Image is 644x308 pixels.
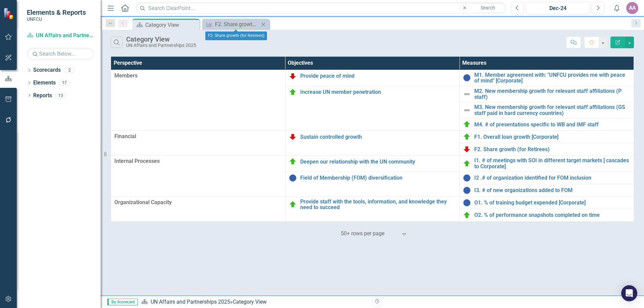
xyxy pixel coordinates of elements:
[621,285,637,301] div: Open Intercom Messenger
[300,175,456,181] a: Field of Membership (FOM) diversification
[215,20,259,28] div: F2. Share growth (for Retirees)
[285,70,460,86] td: Double-Click to Edit Right Click for Context Menu
[114,72,282,80] span: Members
[463,74,471,82] img: Data Not Yet Due
[463,199,471,207] img: Data Not Yet Due
[463,106,471,114] img: Not Defined
[114,133,282,140] span: Financial
[145,21,198,29] div: Category View
[33,66,61,74] a: Scorecards
[111,156,285,196] td: Double-Click to Edit
[474,158,630,169] a: I1. # of meetings with SOI in different target markets [ cascades to Corporate]
[285,156,460,172] td: Double-Click to Edit Right Click for Context Menu
[474,72,630,84] a: M1. Member agreement with: "UNFCU provides me with peace of mind" [Corporate]
[114,199,282,206] span: Organizational Capacity
[111,131,285,156] td: Double-Click to Edit
[626,2,638,14] button: AA
[111,70,285,131] td: Double-Click to Edit
[474,122,630,128] a: M4. # of presentations specific to WB and IMF staff
[460,86,634,102] td: Double-Click to Edit Right Click for Context Menu
[289,72,297,80] img: Below Plan
[526,2,590,14] button: Dec-24
[463,145,471,153] img: Below Plan
[300,159,456,165] a: Deepen our relationship with the UN community
[474,134,630,140] a: F1. Overall loan growth [Corporate]
[463,90,471,98] img: Not Defined
[136,2,506,14] input: Search ClearPoint...
[27,16,86,22] small: UNFCU
[463,211,471,219] img: On Target
[460,118,634,131] td: Double-Click to Edit Right Click for Context Menu
[289,88,297,96] img: On Target
[64,67,75,73] div: 2
[33,92,52,100] a: Reports
[205,32,267,40] div: F2. Share growth (for Retirees)
[460,102,634,118] td: Double-Click to Edit Right Click for Context Menu
[289,200,297,208] img: On Target
[460,70,634,86] td: Double-Click to Edit Right Click for Context Menu
[300,89,456,95] a: Increase UN member penetration
[460,209,634,221] td: Double-Click to Edit Right Click for Context Menu
[300,134,456,140] a: Sustain controlled growth
[27,32,94,40] a: UN Affairs and Partnerships 2025
[285,131,460,156] td: Double-Click to Edit Right Click for Context Menu
[285,172,460,196] td: Double-Click to Edit Right Click for Context Menu
[474,104,630,116] a: M3. New membership growth for relevant staff affiliations (GS staff paid in hard currency countries)
[471,3,504,13] button: Search
[59,80,70,86] div: 17
[126,43,196,48] div: UN Affairs and Partnerships 2025
[474,88,630,100] a: M2. New membership growth for relevant staff affiliations (P staff)
[151,299,230,305] a: UN Affairs and Partnerships 2025
[460,131,634,143] td: Double-Click to Edit Right Click for Context Menu
[126,36,196,43] div: Category View
[33,79,56,87] a: Elements
[528,4,588,12] div: Dec-24
[460,172,634,184] td: Double-Click to Edit Right Click for Context Menu
[460,184,634,196] td: Double-Click to Edit Right Click for Context Menu
[27,48,94,60] input: Search Below...
[300,73,456,79] a: Provide peace of mind
[474,212,630,218] a: O2. % of performance snapshots completed on time
[460,196,634,209] td: Double-Click to Edit Right Click for Context Menu
[111,196,285,221] td: Double-Click to Edit
[285,196,460,221] td: Double-Click to Edit Right Click for Context Menu
[27,8,86,16] span: Elements & Reports
[204,20,259,28] a: F2. Share growth (for Retirees)
[289,158,297,166] img: On Target
[463,160,471,168] img: On Target
[289,174,297,182] img: Data Not Yet Due
[474,187,630,193] a: I3. # of new organizations added to FOM
[141,298,367,306] div: »
[460,156,634,172] td: Double-Click to Edit Right Click for Context Menu
[107,299,138,305] span: By Scorecard
[481,5,495,10] span: Search
[233,299,267,305] div: Category View
[463,186,471,194] img: Data Not Yet Due
[3,8,15,19] img: ClearPoint Strategy
[55,93,66,98] div: 13
[460,143,634,156] td: Double-Click to Edit Right Click for Context Menu
[114,158,282,165] span: Internal Processes
[285,86,460,131] td: Double-Click to Edit Right Click for Context Menu
[463,120,471,128] img: On Target
[289,133,297,141] img: Below Plan
[474,200,630,206] a: O1. % of training budget expended [Corporate]
[300,199,456,210] a: Provide staff with the tools, information, and knowledge they need to succeed
[474,146,630,152] a: F2. Share growth (for Retirees)
[463,133,471,141] img: On Target
[474,175,630,181] a: I2 .# of organization identified for FOM inclusion
[463,174,471,182] img: Data Not Yet Due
